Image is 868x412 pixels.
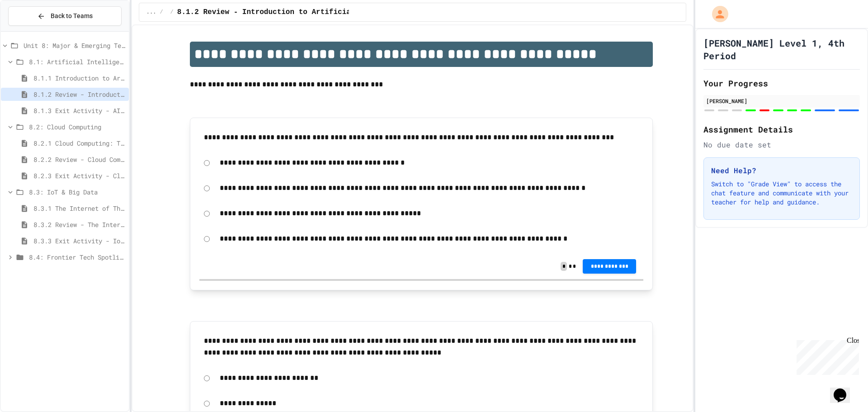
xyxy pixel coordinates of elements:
div: My Account [703,4,731,24]
div: [PERSON_NAME] [706,97,857,105]
iframe: chat widget [830,376,859,403]
button: Back to Teams [8,6,122,26]
div: No due date set [703,139,860,150]
span: 8.1.1 Introduction to Artificial Intelligence [33,73,125,83]
p: Switch to "Grade View" to access the chat feature and communicate with your teacher for help and ... [711,180,852,207]
span: 8.2.3 Exit Activity - Cloud Service Detective [33,171,125,180]
iframe: chat widget [793,336,859,375]
h2: Assignment Details [703,123,860,136]
h2: Your Progress [703,77,860,90]
span: 8.3: IoT & Big Data [29,187,125,197]
span: Back to Teams [51,11,93,21]
span: 8.2.1 Cloud Computing: Transforming the Digital World [33,138,125,148]
span: 8.2: Cloud Computing [29,122,125,132]
span: / [160,9,163,16]
span: 8.1: Artificial Intelligence Basics [29,57,125,66]
span: 8.3.3 Exit Activity - IoT Data Detective Challenge [33,236,125,246]
span: 8.4: Frontier Tech Spotlight [29,252,125,262]
span: Unit 8: Major & Emerging Technologies [24,41,125,50]
span: 8.1.2 Review - Introduction to Artificial Intelligence [177,7,411,18]
div: Chat with us now!Close [4,4,62,57]
span: 8.1.2 Review - Introduction to Artificial Intelligence [33,90,125,99]
h3: Need Help? [711,165,852,176]
h1: [PERSON_NAME] Level 1, 4th Period [703,37,860,62]
span: / [170,9,174,16]
span: 8.1.3 Exit Activity - AI Detective [33,106,125,115]
span: 8.2.2 Review - Cloud Computing [33,155,125,164]
span: 8.3.1 The Internet of Things and Big Data: Our Connected Digital World [33,204,125,213]
span: 8.3.2 Review - The Internet of Things and Big Data [33,220,125,229]
span: ... [146,9,156,16]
